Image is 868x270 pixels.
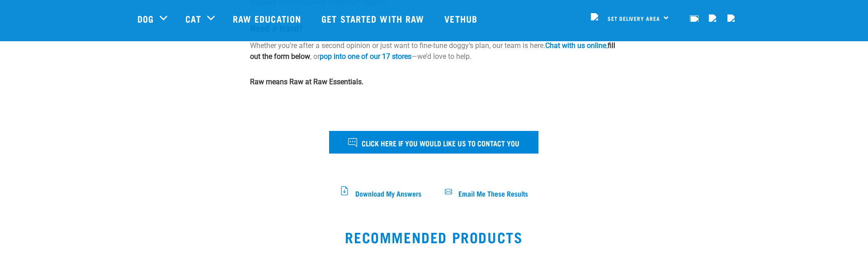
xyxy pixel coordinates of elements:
[727,14,735,22] img: home-icon@2x.png
[340,191,423,195] a: Download My Answers
[312,0,435,37] a: Get started with Raw
[336,233,532,241] span: Recommended products
[362,137,519,149] span: Click here if you would like us to contact you
[250,41,615,61] strong: fill out the form below
[608,17,660,20] span: Set Delivery Area
[458,190,528,195] span: Email Me These Results
[355,190,421,195] span: Download My Answers
[250,40,618,62] p: Whether you’re after a second opinion or just want to fine-tune doggy’s plan, our team is here. ,...
[591,13,603,21] img: van-moving.png
[185,12,201,25] a: Cat
[250,77,363,86] strong: Raw means Raw at Raw Essentials.
[545,41,606,50] a: Chat with us online
[224,0,312,37] a: Raw Education
[690,13,698,22] img: home-icon-1@2x.png
[137,12,154,25] a: Dog
[329,131,538,154] button: Click here if you would like us to contact you
[709,14,716,22] img: user.png
[320,52,411,61] a: pop into one of our 17 stores
[435,0,489,37] a: Vethub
